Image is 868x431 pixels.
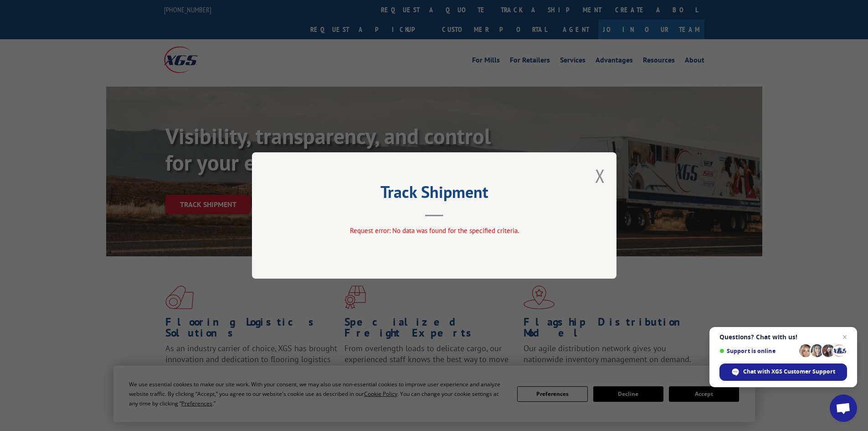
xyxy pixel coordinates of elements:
[719,348,796,354] span: Support is online
[349,226,519,235] span: Request error: No data was found for the specified criteria.
[719,333,847,341] span: Questions? Chat with us!
[719,363,847,381] div: Chat with XGS Customer Support
[839,332,850,343] span: Close chat
[298,186,571,203] h2: Track Shipment
[595,164,605,188] button: Close modal
[743,368,835,376] span: Chat with XGS Customer Support
[830,395,857,422] div: Open chat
